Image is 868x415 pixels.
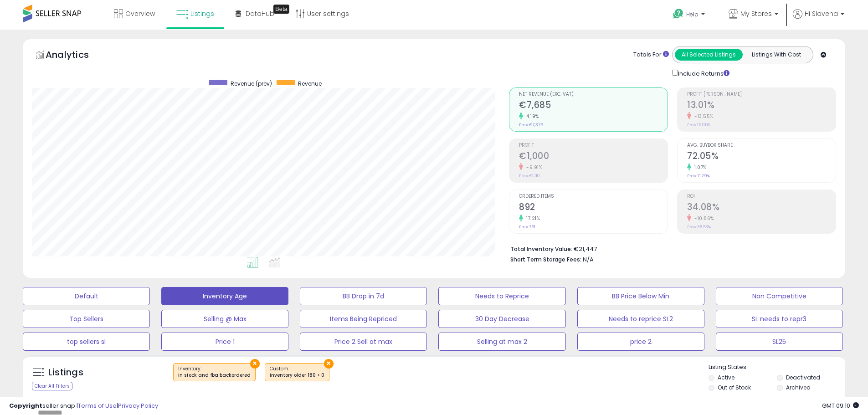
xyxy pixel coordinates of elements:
[718,384,751,391] label: Out of Stock
[718,374,734,381] label: Active
[675,49,743,61] button: All Selected Listings
[687,92,836,97] span: Profit [PERSON_NAME]
[519,100,668,112] h2: €7,685
[822,401,859,410] span: 2025-09-12 09:10 GMT
[519,202,668,214] h2: 892
[519,122,543,128] small: Prev: €7,376
[633,51,669,59] div: Totals For
[665,68,740,78] div: Include Returns
[510,243,829,254] li: €21,447
[48,366,83,379] h5: Listings
[178,372,251,379] div: in stock and fba backordered
[519,151,668,163] h2: €1,000
[300,333,427,351] button: Price 2 Sell at max
[687,194,836,199] span: ROI
[786,384,811,391] label: Archived
[577,310,704,328] button: Needs to reprice SL2
[273,5,289,14] div: Tooltip anchor
[673,8,684,20] i: Get Help
[438,287,565,305] button: Needs to Reprice
[523,215,540,222] small: 17.21%
[687,100,836,112] h2: 13.01%
[270,372,324,379] div: inventory older 180 > 0
[231,80,272,87] span: Revenue (prev)
[523,113,539,120] small: 4.19%
[78,401,117,410] a: Terms of Use
[519,173,540,179] small: Prev: €1,110
[716,287,843,305] button: Non Competitive
[691,113,714,120] small: -13.55%
[523,164,542,171] small: -9.91%
[270,365,324,379] span: Custom:
[438,333,565,351] button: Selling at max 2
[161,287,288,305] button: Inventory Age
[324,359,334,369] button: ×
[687,202,836,214] h2: 34.08%
[510,256,581,263] b: Short Term Storage Fees:
[687,173,710,179] small: Prev: 71.29%
[742,49,810,61] button: Listings With Cost
[9,401,42,410] strong: Copyright
[161,333,288,351] button: Price 1
[161,310,288,328] button: Selling @ Max
[687,151,836,163] h2: 72.05%
[519,194,668,199] span: Ordered Items
[805,9,838,18] span: Hi Slavena
[23,287,150,305] button: Default
[300,310,427,328] button: Items Being Repriced
[190,9,214,18] span: Listings
[118,401,158,410] a: Privacy Policy
[666,1,714,30] a: Help
[716,310,843,328] button: SL needs to repr3
[716,333,843,351] button: SL25
[46,48,107,63] h5: Analytics
[691,164,707,171] small: 1.07%
[519,92,668,97] span: Net Revenue (Exc. VAT)
[793,9,844,30] a: Hi Slavena
[250,359,260,369] button: ×
[300,287,427,305] button: BB Drop in 7d
[709,363,845,372] p: Listing States:
[438,310,565,328] button: 30 Day Decrease
[687,122,710,128] small: Prev: 15.05%
[9,402,158,410] div: seller snap | |
[687,143,836,148] span: Avg. Buybox Share
[23,310,150,328] button: Top Sellers
[577,333,704,351] button: price 2
[23,333,150,351] button: top sellers sl
[686,10,699,18] span: Help
[583,255,594,264] span: N/A
[298,80,322,87] span: Revenue
[246,9,274,18] span: DataHub
[519,224,535,230] small: Prev: 761
[687,224,711,230] small: Prev: 38.23%
[510,245,572,253] b: Total Inventory Value:
[740,9,772,18] span: My Stores
[691,215,714,222] small: -10.86%
[519,143,668,148] span: Profit
[577,287,704,305] button: BB Price Below Min
[786,374,820,381] label: Deactivated
[178,365,251,379] span: Inventory :
[125,9,155,18] span: Overview
[32,382,72,390] div: Clear All Filters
